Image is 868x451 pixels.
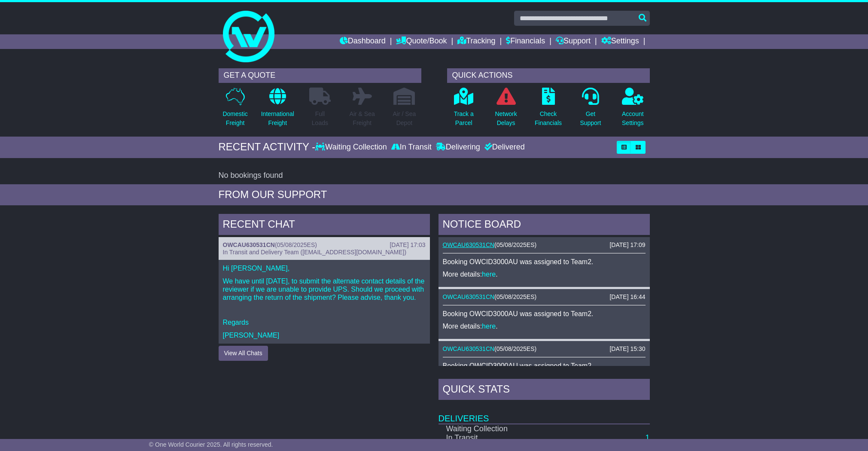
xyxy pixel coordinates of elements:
[556,34,591,49] a: Support
[219,68,421,83] div: GET A QUOTE
[219,346,268,361] button: View All Chats
[219,171,650,180] div: No bookings found
[622,110,644,128] p: Account Settings
[219,189,650,201] div: FROM OUR SUPPORT
[223,318,426,326] p: Regards
[609,241,645,249] div: [DATE] 17:09
[223,331,426,339] p: [PERSON_NAME]
[350,110,375,128] p: Air & Sea Freight
[223,249,407,256] span: In Transit and Delivery Team ([EMAIL_ADDRESS][DOMAIN_NAME])
[223,277,426,302] p: We have until [DATE], to submit the alternate contact details of the reviewer if we are unable to...
[393,110,416,128] p: Air / Sea Depot
[443,293,495,300] a: OWCAU630531CN
[482,323,496,330] a: here
[443,362,646,370] p: Booking OWCID3000AU was assigned to Team2.
[223,241,426,249] div: ( )
[579,87,601,132] a: GetSupport
[439,433,579,443] td: In Transit
[219,214,430,237] div: RECENT CHAT
[601,34,639,49] a: Settings
[443,258,646,266] p: Booking OWCID3000AU was assigned to Team2.
[222,110,247,128] p: Domestic Freight
[496,241,535,248] span: 05/08/2025ES
[645,433,649,442] a: 1
[580,110,601,128] p: Get Support
[439,424,579,434] td: Waiting Collection
[390,241,425,249] div: [DATE] 17:03
[482,143,525,152] div: Delivered
[223,241,275,248] a: OWCAU630531CN
[443,345,646,353] div: ( )
[434,143,482,152] div: Delivering
[443,293,646,301] div: ( )
[223,264,426,272] p: Hi [PERSON_NAME],
[506,34,545,49] a: Financials
[535,110,562,128] p: Check Financials
[439,402,650,424] td: Deliveries
[534,87,562,132] a: CheckFinancials
[443,322,646,330] p: More details: .
[443,241,495,248] a: OWCAU630531CN
[495,110,517,128] p: Network Delays
[457,34,495,49] a: Tracking
[396,34,447,49] a: Quote/Book
[443,241,646,249] div: ( )
[443,345,495,352] a: OWCAU630531CN
[454,110,474,128] p: Track a Parcel
[609,345,645,353] div: [DATE] 15:30
[277,241,315,248] span: 05/08/2025ES
[261,87,295,132] a: InternationalFreight
[222,87,248,132] a: DomesticFreight
[309,110,331,128] p: Full Loads
[621,87,644,132] a: AccountSettings
[447,68,650,83] div: QUICK ACTIONS
[496,293,535,300] span: 05/08/2025ES
[389,143,434,152] div: In Transit
[454,87,474,132] a: Track aParcel
[340,34,386,49] a: Dashboard
[496,345,535,352] span: 05/08/2025ES
[482,271,496,278] a: here
[443,310,646,318] p: Booking OWCID3000AU was assigned to Team2.
[219,141,316,153] div: RECENT ACTIVITY -
[439,214,650,237] div: NOTICE BOARD
[439,379,650,402] div: Quick Stats
[443,270,646,278] p: More details: .
[494,87,517,132] a: NetworkDelays
[609,293,645,301] div: [DATE] 16:44
[261,110,294,128] p: International Freight
[149,441,273,448] span: © One World Courier 2025. All rights reserved.
[315,143,389,152] div: Waiting Collection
